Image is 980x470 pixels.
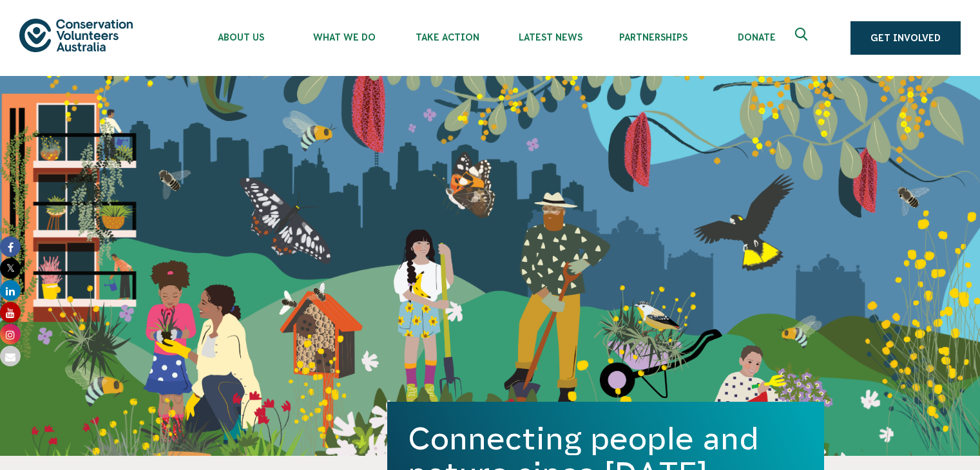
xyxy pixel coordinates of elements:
span: Latest News [499,32,602,42]
span: Take Action [396,32,499,42]
span: What We Do [293,32,396,42]
span: Partnerships [602,32,705,42]
a: Get Involved [850,21,961,55]
span: Expand search box [795,28,811,48]
span: About Us [189,32,293,42]
span: Donate [705,32,808,42]
img: logo.svg [19,19,133,52]
button: Expand search box Close search box [787,23,818,53]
